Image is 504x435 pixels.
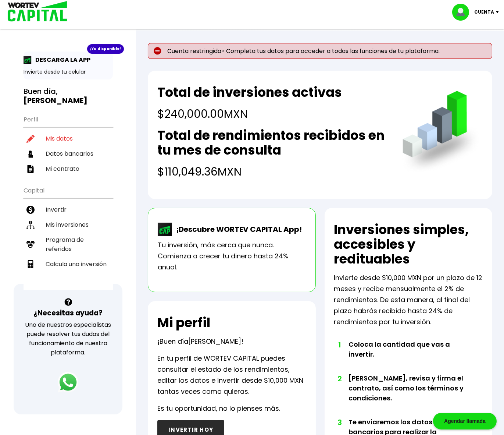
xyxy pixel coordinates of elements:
[26,240,35,248] img: recomiendanos-icon.9b8e9327.svg
[349,339,468,373] li: Coloca la cantidad que vas a invertir.
[154,47,161,55] img: error-circle.027baa21.svg
[338,339,342,350] span: 1
[32,55,90,64] p: DESCARGA LA APP
[24,257,113,272] a: Calcula una inversión
[158,240,305,273] p: Tu inversión, más cerca que nunca. Comienza a crecer tu dinero hasta 24% anual.
[87,44,124,54] div: ¡Ya disponible!
[24,87,113,105] h3: Buen día,
[334,222,483,266] h2: Inversiones simples, accesibles y redituables
[158,223,172,236] img: wortev-capital-app-icon
[338,417,342,428] span: 3
[26,206,35,214] img: invertir-icon.b3b967d7.svg
[33,308,103,318] h3: ¿Necesitas ayuda?
[24,217,113,232] a: Mis inversiones
[349,373,468,417] li: [PERSON_NAME], revisa y firma el contrato, así como los términos y condiciones.
[23,320,113,357] p: Uno de nuestros especialistas puede resolver tus dudas del funcionamiento de nuestra plataforma.
[157,85,342,100] h2: Total de inversiones activas
[24,161,113,176] a: Mi contrato
[24,232,113,257] a: Programa de referidos
[24,111,113,176] ul: Perfil
[172,224,302,235] p: ¡Descubre WORTEV CAPITAL App!
[24,68,113,76] p: Invierte desde tu celular
[24,56,32,64] img: app-icon
[24,146,113,161] a: Datos bancarios
[334,272,483,328] p: Invierte desde $10,000 MXN por un plazo de 12 meses y recibe mensualmente el 2% de rendimientos. ...
[26,135,35,143] img: editar-icon.952d3147.svg
[433,413,497,429] div: Agendar llamada
[157,106,342,122] h4: $240,000.00 MXN
[58,372,78,393] img: logos_whatsapp-icon.242b2217.svg
[24,131,113,146] a: Mis datos
[157,336,243,347] p: ¡Buen día !
[26,260,35,268] img: calculadora-icon.17d418c4.svg
[24,182,113,290] ul: Capital
[157,353,306,397] p: En tu perfil de WORTEV CAPITAL puedes consultar el estado de los rendimientos, editar los datos e...
[148,43,492,59] p: Cuenta restringida> Completa tus datos para acceder a todas las funciones de tu plataforma.
[338,373,342,384] span: 2
[157,128,387,158] h2: Total de rendimientos recibidos en tu mes de consulta
[26,150,35,158] img: datos-icon.10cf9172.svg
[399,91,483,174] img: grafica.516fef24.png
[157,403,280,414] p: Es tu oportunidad, no lo pienses más.
[474,7,494,18] p: Cuenta
[26,165,35,173] img: contrato-icon.f2db500c.svg
[157,315,210,330] h2: Mi perfil
[188,337,241,346] span: [PERSON_NAME]
[157,163,387,180] h4: $110,049.36 MXN
[24,95,87,106] b: [PERSON_NAME]
[452,4,474,21] img: profile-image
[494,11,504,13] img: icon-down
[26,221,35,229] img: inversiones-icon.6695dc30.svg
[24,202,113,217] a: Invertir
